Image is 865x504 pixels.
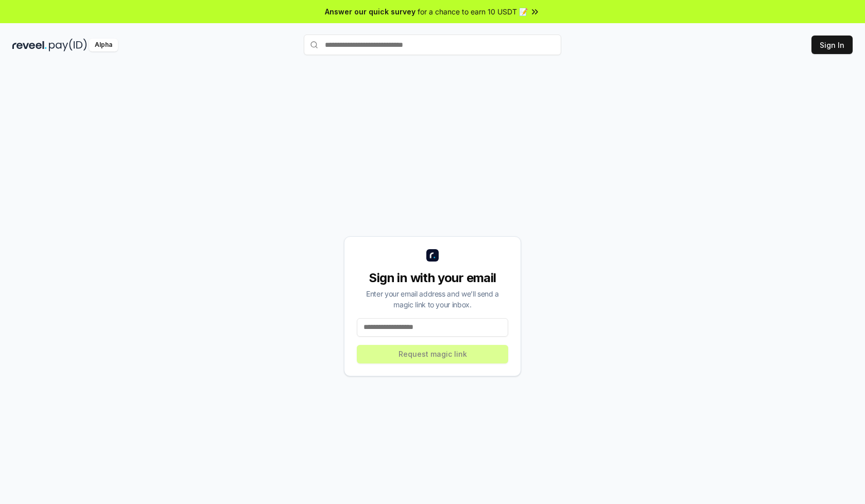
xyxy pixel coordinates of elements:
[89,39,118,51] div: Alpha
[357,270,508,286] div: Sign in with your email
[12,39,47,51] img: reveel_dark
[357,288,508,310] div: Enter your email address and we’ll send a magic link to your inbox.
[426,249,439,262] img: logo_small
[325,6,416,17] span: Answer our quick survey
[49,39,87,51] img: pay_id
[811,36,853,54] button: Sign In
[418,6,528,17] span: for a chance to earn 10 USDT 📝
